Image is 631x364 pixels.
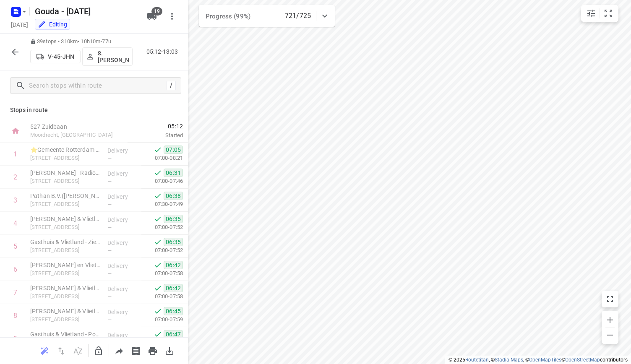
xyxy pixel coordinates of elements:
span: 77u [102,38,111,44]
p: 07:00-07:58 [141,292,183,301]
p: Franciscus Gasthuis - Radiologie(Fleur Neerbos) [30,169,101,177]
div: 7 [13,289,17,296]
button: Fit zoom [600,5,617,22]
a: OpenMapTiles [529,357,561,363]
p: Moordrecht, [GEOGRAPHIC_DATA] [30,131,117,139]
svg: Done [154,192,162,200]
p: Started [128,131,183,140]
div: 2 [13,173,17,181]
span: 06:31 [164,169,183,177]
span: Reverse route [53,346,70,354]
span: 06:45 [164,307,183,315]
div: small contained button group [581,5,618,22]
p: 07:30-07:49 [141,200,183,208]
svg: Done [154,307,162,315]
p: [STREET_ADDRESS] [30,177,101,185]
span: Sort by time window [70,346,86,354]
p: Franciscus Gasthuis & Vlietland - Intensive Care - Kleiweg(Djelisa Surenbroek) [30,284,101,292]
span: 05:12 [128,122,183,130]
span: 06:38 [164,192,183,200]
svg: Done [154,238,162,246]
p: [STREET_ADDRESS] [30,246,101,255]
span: Progress (99%) [206,13,250,20]
p: Franciscus Gasthuis en Vlietland - Locatie Gasthuis - SEH(André Niessen) [30,261,101,269]
p: Delivery [107,169,138,178]
p: Pathan B.V.(Bea Akerboom) [30,192,101,200]
a: OpenStreetMap [565,357,600,363]
p: Delivery [107,216,138,224]
li: © 2025 , © , © © contributors [448,357,628,363]
button: V-45-JHN [30,50,81,63]
p: 07:00-07:46 [141,177,183,185]
span: — [107,294,112,300]
p: V-45-JHN [48,53,74,60]
button: Unlock route [90,343,107,359]
p: ⭐Gemeente Rotterdam - Rotterdam Inclusief - Zuidlaardermeer(Ton Stolk) [30,146,101,154]
span: 06:42 [164,261,183,269]
p: Franciscus Gasthuis & Vlietland - Afdeling OK(Carla Jongejan) [30,307,101,315]
p: 39 stops • 310km • 10h10m [30,38,133,46]
span: Download route [161,346,178,354]
p: Gasthuis & Vlietland - Ziekenhuis Apotheek(Alexander de Vos) [30,238,101,246]
span: 06:35 [164,215,183,223]
button: Map settings [583,5,600,22]
svg: Done [154,330,162,338]
span: — [107,317,112,323]
p: 527 Zuidbaan [30,122,117,131]
svg: Done [154,261,162,269]
svg: Done [154,215,162,223]
p: 07:00-08:21 [141,154,183,162]
span: Print route [144,346,161,354]
div: 8 [13,312,17,320]
svg: Done [154,169,162,177]
button: 19 [143,8,160,25]
svg: Done [154,284,162,292]
input: Search stops within route [29,79,167,92]
span: 06:42 [164,284,183,292]
div: 4 [13,219,17,227]
p: [STREET_ADDRESS] [30,269,101,278]
h5: Rename [31,5,140,18]
span: — [107,270,112,277]
span: — [107,247,112,254]
p: Delivery [107,331,138,339]
p: [STREET_ADDRESS] [30,200,101,208]
p: Franciscus Gasthuis & Vlietland - locatie Gasthuis - medische microbiologie en infectiepreventie(... [30,215,101,223]
p: Delivery [107,239,138,247]
div: / [167,81,176,90]
span: Reoptimize route [36,346,53,354]
span: 19 [151,7,162,16]
p: 721/725 [285,11,311,21]
span: Print shipping labels [128,346,144,354]
p: Gasthuis & Vlietland - Poli Apotheek(Nathalie Butz ) [30,330,101,338]
p: Delivery [107,285,138,293]
div: 1 [13,150,17,158]
p: 8. [PERSON_NAME] [98,50,129,63]
p: Zuidlaardermeer 10, Rotterdam [30,154,101,162]
button: More [164,8,180,25]
p: Delivery [107,262,138,270]
div: 5 [13,242,17,250]
span: Share route [111,346,128,354]
p: 07:00-07:52 [141,223,183,231]
span: — [107,155,112,161]
span: — [107,224,112,231]
span: 07:05 [164,146,183,154]
button: 8. [PERSON_NAME] [82,47,133,66]
span: • [100,38,102,44]
p: Stops in route [10,106,178,114]
div: 9 [13,335,17,343]
span: 06:35 [164,238,183,246]
a: Routetitan [465,357,489,363]
p: Delivery [107,308,138,316]
div: 3 [13,196,17,204]
h5: Project date [8,20,31,29]
svg: Done [154,146,162,154]
p: Delivery [107,146,138,155]
div: You are currently in edit mode. [38,20,67,29]
span: — [107,201,112,208]
p: [STREET_ADDRESS] [30,292,101,301]
div: 6 [13,265,17,273]
a: Stadia Maps [495,357,523,363]
span: — [107,178,112,185]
